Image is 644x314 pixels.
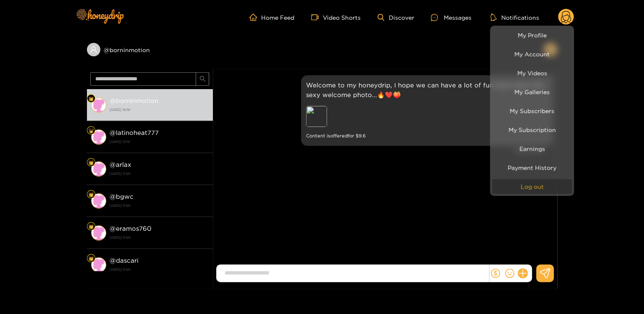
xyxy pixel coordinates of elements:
a: My Subscription [492,122,572,137]
a: Earnings [492,141,572,156]
a: My Profile [492,28,572,42]
a: My Subscribers [492,103,572,118]
a: My Videos [492,66,572,80]
button: Log out [492,179,572,194]
a: My Galleries [492,84,572,99]
a: Payment History [492,160,572,175]
a: My Account [492,47,572,61]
